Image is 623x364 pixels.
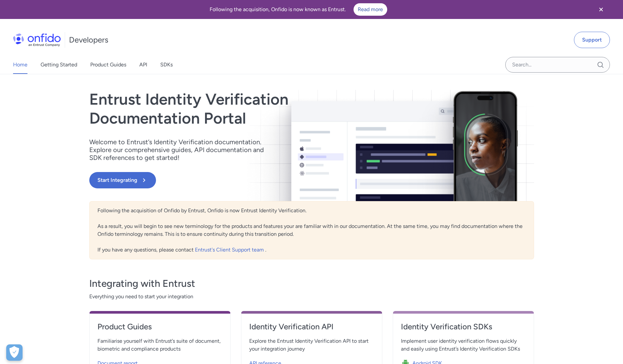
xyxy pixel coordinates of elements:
img: Onfido Logo [13,33,61,46]
a: Support [574,32,610,48]
h4: Product Guides [97,321,222,332]
span: Explore the Entrust Identity Verification API to start your integration journey [249,337,374,353]
span: Everything you need to start your integration [89,293,534,301]
div: Following the acquisition of Onfido by Entrust, Onfido is now Entrust Identity Verification. As a... [89,201,534,259]
input: Onfido search input field [505,57,610,73]
a: Product Guides [90,56,126,74]
h1: Entrust Identity Verification Documentation Portal [89,90,401,128]
a: Start Integrating [89,172,401,188]
h3: Integrating with Entrust [89,277,534,290]
h1: Developers [69,35,108,45]
h4: Identity Verification SDKs [401,321,526,332]
a: Getting Started [41,56,77,74]
button: Close banner [589,1,613,18]
a: Home [13,56,27,74]
div: Cookie Preferences [6,344,23,361]
button: Open Preferences [6,344,23,361]
a: Read more [354,3,387,16]
a: Product Guides [97,321,222,337]
a: API [139,56,147,74]
span: Implement user identity verification flows quickly and easily using Entrust’s Identity Verificati... [401,337,526,353]
p: Welcome to Entrust’s Identity Verification documentation. Explore our comprehensive guides, API d... [89,138,272,162]
a: Identity Verification API [249,321,374,337]
button: Start Integrating [89,172,156,188]
h4: Identity Verification API [249,321,374,332]
a: SDKs [160,56,173,74]
svg: Close banner [597,6,605,13]
span: Familiarise yourself with Entrust’s suite of document, biometric and compliance products [97,337,222,353]
a: Identity Verification SDKs [401,321,526,337]
div: Following the acquisition, Onfido is now known as Entrust. [8,3,589,16]
a: Entrust's Client Support team [195,247,265,253]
